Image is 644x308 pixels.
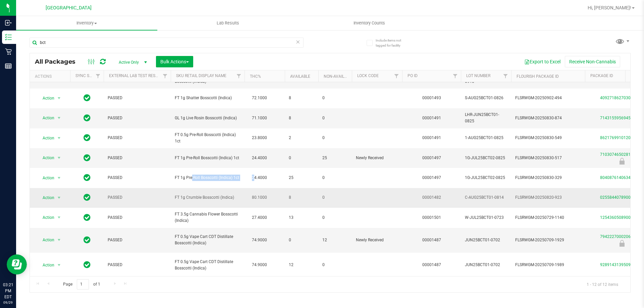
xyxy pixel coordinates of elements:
span: 0 [322,175,348,181]
a: 9289143139509461 [600,262,638,267]
a: 7103074650281977 [600,152,638,157]
span: PASSED [108,95,167,101]
span: 24.4000 [249,153,270,163]
span: 1 - 12 of 12 items [581,279,624,289]
span: FT 1g Pre-Roll Bosscotti (Indica) 1ct [175,155,240,161]
div: Actions [35,74,67,79]
span: 0 [322,262,348,268]
span: 0 [289,155,314,161]
span: PASSED [108,175,167,181]
span: Action [37,133,55,143]
a: Filter [500,70,511,82]
span: 8 [289,194,314,201]
span: C-AUG25BCT01-0814 [465,194,507,201]
span: In Sync [84,260,91,269]
span: Action [37,113,55,123]
a: 00001487 [422,238,441,242]
span: 13 [289,214,314,221]
span: JUN25BCT01-0702 [465,262,507,268]
span: 1G-JUL25BCT02-0825 [465,175,507,181]
a: 7143155956945746 [600,116,638,120]
span: JUN25BCT01-0702 [465,237,507,243]
span: 1-AUG25BCT01-0825 [465,135,507,141]
a: Sku Retail Display Name [176,73,226,78]
span: Hi, [PERSON_NAME]! [588,5,631,10]
span: 71.1000 [249,113,270,123]
a: Inventory [16,16,157,30]
a: Filter [160,70,171,82]
span: In Sync [84,133,91,142]
a: Filter [233,70,245,82]
span: FT 1g Crumble Bosscotti (Indica) [175,194,240,201]
a: 00001491 [422,135,441,140]
a: 00001497 [422,156,441,160]
span: Action [37,153,55,163]
inline-svg: Inventory [5,34,12,41]
a: 00001497 [422,175,441,180]
a: PO ID [408,73,418,78]
a: Filter [450,70,461,82]
span: FLSRWGM-20250830-517 [515,155,581,161]
span: 0 [322,95,348,101]
span: In Sync [84,213,91,222]
a: 00001487 [422,262,441,267]
a: Non-Available [324,74,354,79]
span: 1G-JUL25BCT02-0825 [465,155,507,161]
span: select [55,213,63,222]
a: Lab Results [157,16,299,30]
a: Package ID [590,73,613,78]
span: Newly Received [356,237,398,243]
span: W-JUL25BCT01-0723 [465,214,507,221]
button: Export to Excel [520,56,565,67]
a: 1254360508900977 [600,215,638,220]
a: 4092718627030682 [600,96,638,100]
a: 0255844078900975 [600,195,638,200]
span: PASSED [108,194,167,201]
span: Action [37,235,55,245]
a: Flourish Package ID [517,74,559,79]
span: Action [37,173,55,183]
span: FT 1g Pre-Roll Bosscotti (Indica) 1ct [175,175,240,181]
span: 27.4000 [249,213,270,223]
span: GL 1g Live Rosin Bosscotti (Indica) [175,115,240,121]
span: select [55,193,63,202]
button: Bulk Actions [156,56,193,67]
span: 80.1000 [249,193,270,202]
span: Action [37,193,55,202]
a: Lock Code [357,73,379,78]
span: 12 [322,237,348,243]
span: select [55,153,63,163]
span: 0 [289,237,314,243]
span: FLSRWGM-20250709-1929 [515,237,581,243]
span: In Sync [84,93,91,103]
p: 03:21 PM EDT [3,282,13,300]
a: 00001491 [422,116,441,120]
a: 7942227000206831 [600,234,638,239]
span: select [55,173,63,183]
inline-svg: Reports [5,63,12,69]
input: Search Package ID, Item Name, SKU, Lot or Part Number... [30,38,304,48]
span: FLSRWGM-20250830-549 [515,135,581,141]
span: select [55,94,63,103]
span: In Sync [84,235,91,245]
a: External Lab Test Result [109,73,162,78]
p: 09/29 [3,300,13,305]
a: Inventory Counts [299,16,440,30]
iframe: Resource center [7,254,27,274]
span: 0 [322,194,348,201]
button: Receive Non-Cannabis [565,56,620,67]
span: PASSED [108,237,167,243]
span: Include items not tagged for facility [376,38,409,48]
span: FLSRWGM-20250830-329 [515,175,581,181]
span: Clear [296,38,300,46]
span: 25 [289,175,314,181]
span: Lab Results [208,20,248,26]
a: Available [290,74,310,79]
a: 00001493 [422,96,441,100]
span: FT 0.5g Vape Cart CDT Distillate Bosscotti (Indica) [175,234,240,246]
a: 8040876140634997 [600,175,638,180]
span: PASSED [108,214,167,221]
span: 8 [289,115,314,121]
span: FT 1g Shatter Bosscotti (Indica) [175,95,240,101]
span: Page of 1 [57,279,106,290]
